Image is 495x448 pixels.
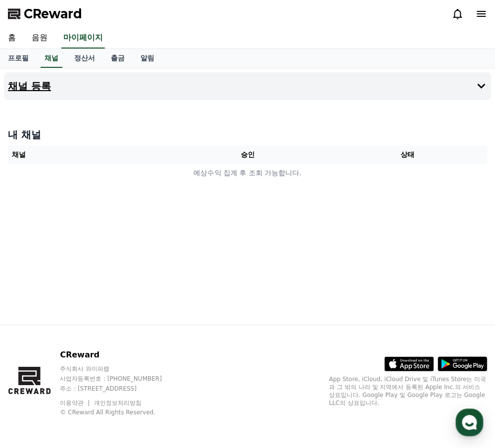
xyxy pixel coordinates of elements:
a: 이용약관 [60,399,91,406]
a: 개인정보처리방침 [94,399,141,406]
p: CReward [60,349,180,361]
a: 음원 [24,28,55,49]
a: 정산서 [66,49,103,68]
a: 출금 [103,49,133,68]
span: 홈 [31,329,37,337]
h4: 채널 등록 [8,81,51,92]
th: 채널 [8,146,168,164]
p: 주소 : [STREET_ADDRESS] [60,385,180,393]
th: 승인 [168,146,327,164]
td: 예상수익 집계 후 조회 가능합니다. [8,164,487,182]
a: 채널 [41,49,62,68]
a: 대화 [65,314,128,339]
a: 홈 [3,314,65,339]
p: © CReward All Rights Reserved. [60,408,180,416]
button: 채널 등록 [4,72,491,100]
span: CReward [24,6,82,22]
p: 주식회사 와이피랩 [60,365,180,373]
a: 알림 [133,49,162,68]
p: App Store, iCloud, iCloud Drive 및 iTunes Store는 미국과 그 밖의 나라 및 지역에서 등록된 Apple Inc.의 서비스 상표입니다. Goo... [329,375,487,407]
th: 상태 [327,146,487,164]
span: 대화 [90,329,102,337]
a: 설정 [128,314,190,339]
span: 설정 [153,329,165,337]
a: 마이페이지 [61,28,105,49]
a: CReward [8,6,82,22]
h4: 내 채널 [8,128,487,142]
p: 사업자등록번호 : [PHONE_NUMBER] [60,375,180,383]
